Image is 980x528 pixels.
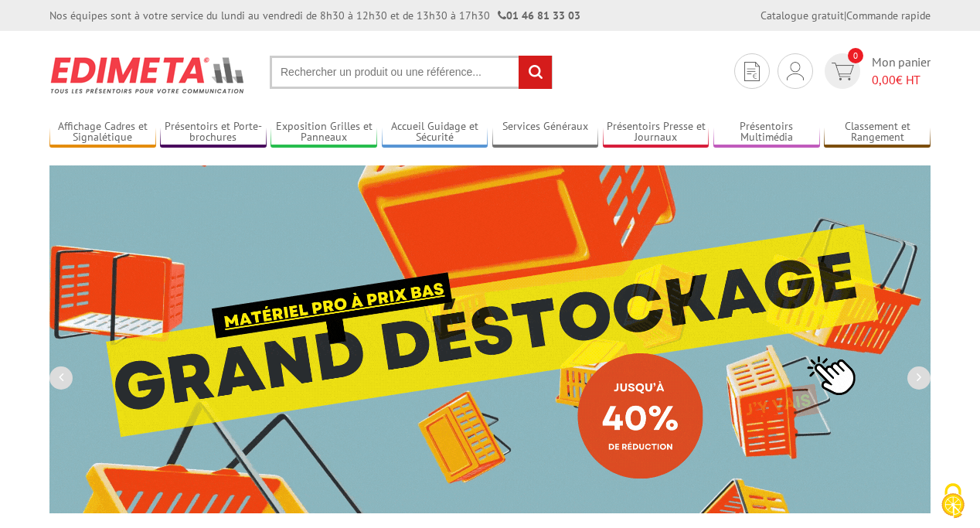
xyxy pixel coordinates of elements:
[926,475,980,528] button: Cookies (fenêtre modale)
[270,56,553,89] input: Rechercher un produit ou une référence...
[492,120,599,145] a: Services Généraux
[382,120,488,145] a: Accueil Guidage et Sécurité
[872,72,896,87] span: 0,00
[603,120,709,145] a: Présentoirs Presse et Journaux
[713,120,820,145] a: Présentoirs Multimédia
[821,53,931,89] a: devis rapide 0 Mon panier 0,00€ HT
[846,9,931,22] a: Commande rapide
[832,63,854,80] img: devis rapide
[160,120,267,145] a: Présentoirs et Porte-brochures
[498,9,580,22] strong: 01 46 81 33 03
[934,482,972,520] img: Cookies (fenêtre modale)
[872,71,931,89] span: € HT
[787,62,804,80] img: devis rapide
[49,8,580,23] div: Nos équipes sont à votre service du lundi au vendredi de 8h30 à 12h30 et de 13h30 à 17h30
[744,62,760,81] img: devis rapide
[49,46,247,104] img: Présentoir, panneau, stand - Edimeta - PLV, affichage, mobilier bureau, entreprise
[49,120,156,145] a: Affichage Cadres et Signalétique
[761,8,931,23] div: |
[271,120,377,145] a: Exposition Grilles et Panneaux
[761,9,844,22] a: Catalogue gratuit
[848,48,863,63] span: 0
[824,120,931,145] a: Classement et Rangement
[872,53,931,89] span: Mon panier
[519,56,552,89] input: rechercher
